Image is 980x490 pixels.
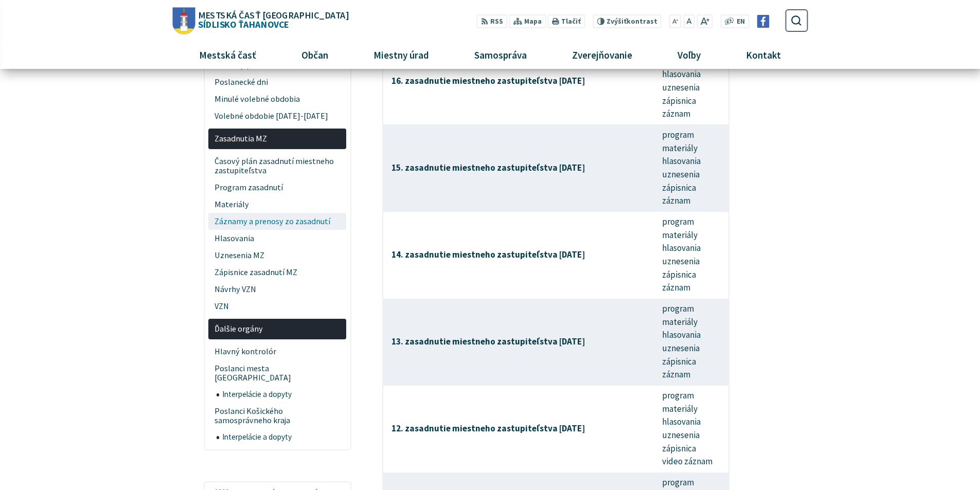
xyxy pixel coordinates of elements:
span: Časový plán zasadnutí miestneho zastupiteľstva [215,153,341,179]
strong: 16. zasadnutie miestneho zastupiteľstva [DATE] [391,75,585,86]
span: Uznesenia MZ [215,247,341,264]
span: Interpelácie a dopyty [222,386,341,403]
span: Poslanecké dni [215,74,341,90]
img: Prejsť na Facebook stránku [757,15,770,28]
a: uznesenia [662,82,700,93]
span: Poslanci Košického samosprávneho kraja [215,403,341,429]
a: zápisnica [662,95,696,106]
a: Poslanecké dni [208,74,346,90]
a: Kontakt [727,41,800,69]
a: Občan [282,41,347,69]
span: Zasadnutia MZ [215,130,341,147]
a: materiály [662,142,698,154]
strong: 13. zasadnutie miestneho zastupiteľstva [DATE] [391,336,585,347]
a: záznam [662,369,690,380]
span: Volebné obdobie [DATE]-[DATE] [215,107,341,124]
span: Materiály [215,196,341,213]
span: Tlačiť [561,17,581,26]
a: program [662,129,694,140]
a: hlasovania [662,242,701,253]
span: Občan [297,41,332,69]
a: program [662,303,694,314]
a: materiály [662,229,698,241]
a: program [662,216,694,227]
strong: 14. zasadnutie miestneho zastupiteľstva [DATE] [391,249,585,260]
a: Zasadnutia MZ [208,129,346,150]
a: záznam [662,282,690,293]
button: Nastaviť pôvodnú veľkosť písma [683,14,694,28]
span: Hlasovania [215,230,341,247]
span: Záznamy a prenosy zo zasadnutí [215,213,341,230]
a: uznesenia [662,169,700,180]
a: Zverejňovanie [554,41,651,69]
button: Tlačiť [548,14,585,28]
a: zápisnica [662,443,696,454]
a: Mestská časť [180,41,275,69]
a: Interpelácie a dopyty [217,429,347,445]
a: RSS [477,14,507,28]
a: záznam [662,195,690,206]
button: Zvýšiťkontrast [593,14,661,28]
a: Ďalšie orgány [208,319,346,340]
a: Minulé volebné obdobia [208,90,346,107]
a: hlasovania [662,68,701,80]
span: Program zasadnutí [215,179,341,196]
span: Mestská časť [GEOGRAPHIC_DATA] [198,10,348,20]
button: Zmenšiť veľkosť písma [669,14,682,28]
a: uznesenia [662,256,700,267]
span: Mapa [524,16,542,27]
a: Uznesenia MZ [208,247,346,264]
strong: 15. zasadnutie miestneho zastupiteľstva [DATE] [391,162,585,173]
a: Poslanci mesta [GEOGRAPHIC_DATA] [208,360,346,387]
button: Zväčšiť veľkosť písma [697,14,712,28]
a: program [662,390,694,401]
a: zápisnica [662,356,696,367]
span: kontrast [607,17,657,26]
a: materiály [662,316,698,328]
span: VZN [215,298,341,315]
a: Záznamy a prenosy zo zasadnutí [208,213,346,230]
span: Hlavný kontrolór [215,343,341,360]
img: Prejsť na domovskú stránku [172,7,195,34]
span: RSS [490,16,503,27]
a: Časový plán zasadnutí miestneho zastupiteľstva [208,153,346,179]
a: hlasovania [662,155,701,167]
a: Poslanci Košického samosprávneho kraja [208,403,346,429]
a: program [662,477,694,488]
a: Mapa [509,14,546,28]
span: Zápisnice zasadnutí MZ [215,264,341,281]
span: Samospráva [470,41,530,69]
span: Návrhy VZN [215,281,341,298]
a: hlasovania [662,329,701,340]
span: Minulé volebné obdobia [215,90,341,107]
span: Sídlisko Ťahanovce [195,10,348,29]
span: Kontakt [742,41,785,69]
a: video záznam [662,456,712,467]
a: Interpelácie a dopyty [217,386,347,403]
span: Interpelácie a dopyty [222,429,341,445]
a: Návrhy VZN [208,281,346,298]
span: Poslanci mesta [GEOGRAPHIC_DATA] [215,360,341,387]
span: EN [737,16,745,27]
a: VZN [208,298,346,315]
a: Miestny úrad [354,41,448,69]
span: Zvýšiť [607,17,627,26]
a: uznesenia [662,342,700,354]
a: Program zasadnutí [208,179,346,196]
a: materiály [662,403,698,414]
a: uznesenia [662,429,700,441]
a: Materiály [208,196,346,213]
a: Voľby [659,41,720,69]
a: Hlasovania [208,230,346,247]
a: Hlavný kontrolór [208,343,346,360]
a: Logo Sídlisko Ťahanovce, prejsť na domovskú stránku. [172,7,348,34]
span: Voľby [674,41,705,69]
a: EN [734,16,748,27]
span: Ďalšie orgány [215,320,341,337]
a: Samospráva [456,41,546,69]
strong: 12. zasadnutie miestneho zastupiteľstva [DATE] [391,423,585,434]
a: zápisnica [662,269,696,280]
a: zápisnica [662,182,696,193]
span: Miestny úrad [369,41,433,69]
a: Volebné obdobie [DATE]-[DATE] [208,107,346,124]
